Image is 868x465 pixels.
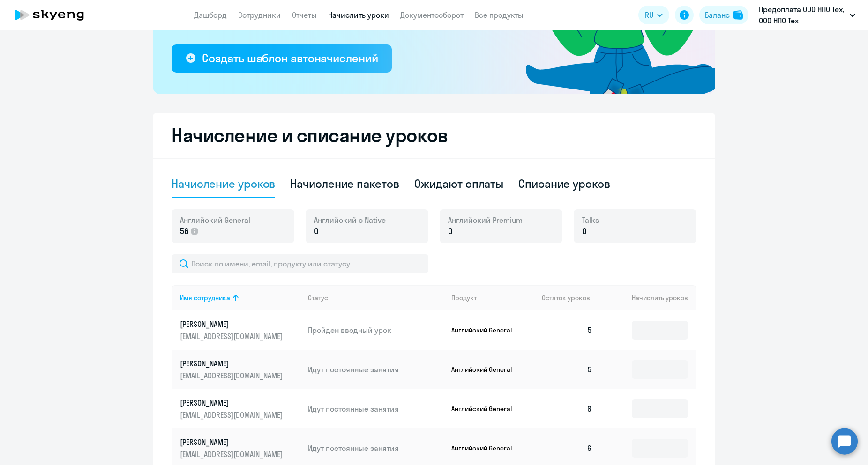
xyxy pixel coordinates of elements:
span: Talks [582,215,599,225]
span: 0 [314,225,319,237]
a: Документооборот [400,10,464,20]
p: [PERSON_NAME] [180,437,285,447]
button: Балансbalance [699,6,748,24]
a: Начислить уроки [328,10,389,20]
p: Идут постоянные занятия [308,404,444,414]
div: Статус [308,294,444,302]
a: [PERSON_NAME][EMAIL_ADDRESS][DOMAIN_NAME] [180,398,300,420]
th: Начислить уроков [600,285,696,310]
p: Английский General [451,326,522,334]
div: Остаток уроков [542,294,600,302]
div: Имя сотрудника [180,294,300,302]
td: 6 [534,389,600,428]
a: [PERSON_NAME][EMAIL_ADDRESS][DOMAIN_NAME] [180,319,300,341]
span: Остаток уроков [542,294,590,302]
a: Сотрудники [238,10,281,20]
span: 56 [180,225,189,237]
h2: Начисление и списание уроков [172,124,696,147]
p: [EMAIL_ADDRESS][DOMAIN_NAME] [180,410,285,420]
td: 5 [534,350,600,389]
div: Статус [308,294,328,302]
span: 0 [448,225,453,237]
div: Ожидают оплаты [414,176,504,191]
p: Английский General [451,405,522,413]
a: [PERSON_NAME][EMAIL_ADDRESS][DOMAIN_NAME] [180,358,300,381]
div: Списание уроков [518,176,610,191]
a: Все продукты [475,10,524,20]
p: Идут постоянные занятия [308,443,444,453]
div: Имя сотрудника [180,294,230,302]
p: [EMAIL_ADDRESS][DOMAIN_NAME] [180,449,285,459]
a: [PERSON_NAME][EMAIL_ADDRESS][DOMAIN_NAME] [180,437,300,459]
button: Предоплата ООО НПО Тех, ООО НПО Тех [754,4,860,26]
p: [PERSON_NAME] [180,358,285,369]
div: Начисление пакетов [290,176,399,191]
span: RU [645,9,653,21]
div: Баланс [705,9,730,21]
div: Продукт [451,294,477,302]
p: Английский General [451,365,522,374]
div: Начисление уроков [172,176,275,191]
button: Создать шаблон автоначислений [172,44,392,73]
a: Отчеты [292,10,317,20]
p: [PERSON_NAME] [180,398,285,408]
span: 0 [582,225,587,237]
span: Английский General [180,215,250,225]
span: Английский с Native [314,215,386,225]
p: [EMAIL_ADDRESS][DOMAIN_NAME] [180,331,285,341]
input: Поиск по имени, email, продукту или статусу [172,254,428,273]
p: [PERSON_NAME] [180,319,285,329]
p: [EMAIL_ADDRESS][DOMAIN_NAME] [180,370,285,381]
p: Идут постоянные занятия [308,364,444,375]
div: Продукт [451,294,535,302]
p: Английский General [451,444,522,452]
button: RU [638,6,669,24]
span: Английский Premium [448,215,523,225]
a: Дашборд [194,10,227,20]
img: balance [733,10,743,20]
p: Пройден вводный урок [308,325,444,335]
div: Создать шаблон автоначислений [202,51,378,66]
td: 5 [534,310,600,350]
p: Предоплата ООО НПО Тех, ООО НПО Тех [759,4,846,26]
